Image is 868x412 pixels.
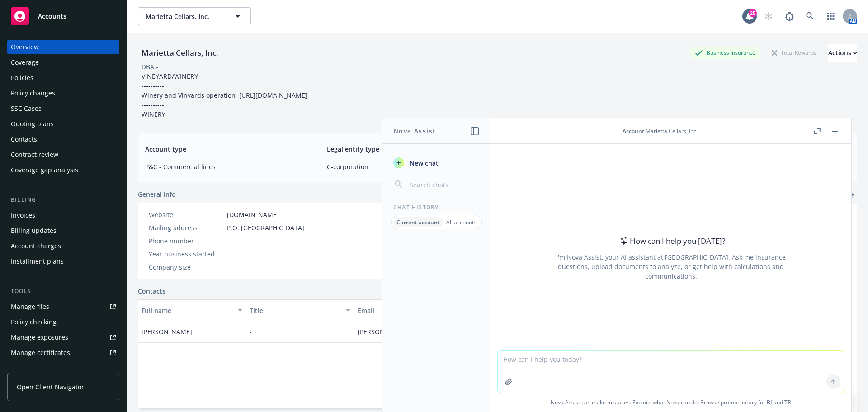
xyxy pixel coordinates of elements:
div: Marietta Cellars, Inc. [138,47,222,59]
a: Policy checking [7,315,119,329]
button: Marietta Cellars, Inc. [138,7,251,25]
div: How can I help you [DATE]? [617,235,725,247]
a: Accounts [7,4,119,29]
span: P&C - Commercial lines [145,162,305,171]
button: Actions [828,44,857,62]
a: Overview [7,40,119,54]
div: Total Rewards [767,47,821,58]
p: All accounts [446,218,476,226]
a: Switch app [822,7,840,25]
a: Contacts [138,286,165,296]
a: Policies [7,71,119,85]
a: Manage certificates [7,346,119,360]
span: Account type [145,144,305,154]
div: Website [149,210,223,219]
div: Account charges [11,239,61,253]
a: BI [767,398,772,406]
div: Manage exposures [11,330,68,345]
div: Manage files [11,299,49,314]
div: Business Insurance [690,47,760,58]
div: Title [250,306,340,315]
h1: Nova Assist [393,126,436,136]
input: Search chats [408,178,480,191]
div: Phone number [149,236,223,246]
div: Policies [11,71,33,85]
div: Chat History [382,204,491,211]
span: Marietta Cellars, Inc. [146,12,224,21]
a: Installment plans [7,254,119,269]
a: Start snowing [759,7,778,25]
span: P.O. [GEOGRAPHIC_DATA] [227,223,304,232]
div: Coverage [11,55,39,70]
button: Full name [138,299,246,321]
a: [PERSON_NAME][EMAIL_ADDRESS][DOMAIN_NAME] [358,327,521,336]
span: Legal entity type [327,144,486,154]
div: Year business started [149,249,223,259]
a: [DOMAIN_NAME] [227,210,279,219]
span: New chat [408,158,439,168]
a: Report a Bug [780,7,798,25]
a: Manage claims [7,361,119,375]
div: Contract review [11,147,58,162]
div: Installment plans [11,254,64,269]
div: Invoices [11,208,35,223]
button: Title [246,299,354,321]
div: Coverage gap analysis [11,163,78,177]
span: - [250,327,252,336]
a: add [846,189,857,200]
a: SSC Cases [7,101,119,116]
a: Contacts [7,132,119,147]
span: Account [623,127,644,135]
div: DBA: - [142,62,158,71]
div: Mailing address [149,223,223,232]
div: Billing [7,195,119,204]
span: - [227,236,229,246]
div: 25 [749,9,757,17]
a: Contract review [7,147,119,162]
span: General info [138,189,176,199]
span: VINEYARD/WINERY ---------- Winery and Vinyards operation [URL][DOMAIN_NAME] ---------- WINERY [142,72,307,118]
div: Email [358,306,520,315]
a: Manage exposures [7,330,119,345]
span: - [227,249,229,259]
a: TR [784,398,791,406]
span: Open Client Navigator [17,382,84,392]
span: - [227,262,229,272]
span: Nova Assist can make mistakes. Explore what Nova can do: Browse prompt library for and [494,393,848,412]
div: Policy checking [11,315,57,329]
a: Quoting plans [7,117,119,131]
a: Account charges [7,239,119,253]
a: Invoices [7,208,119,223]
button: Email [354,299,534,321]
div: Overview [11,40,39,54]
div: Quoting plans [11,117,54,131]
a: Search [801,7,819,25]
span: Accounts [38,13,66,20]
div: SSC Cases [11,101,42,116]
div: Company size [149,262,223,272]
p: Current account [396,218,440,226]
div: Tools [7,287,119,296]
a: Billing updates [7,223,119,238]
div: I'm Nova Assist, your AI assistant at [GEOGRAPHIC_DATA]. Ask me insurance questions, upload docum... [544,252,798,281]
div: Policy changes [11,86,55,100]
div: Actions [828,44,857,62]
a: Coverage gap analysis [7,163,119,177]
div: Manage claims [11,361,57,375]
div: : Marietta Cellars, Inc. [623,127,698,135]
div: Full name [142,306,232,315]
div: Billing updates [11,223,57,238]
span: [PERSON_NAME] [142,327,192,336]
div: Contacts [11,132,37,147]
button: New chat [390,155,483,171]
div: Manage certificates [11,346,70,360]
a: Manage files [7,299,119,314]
a: Coverage [7,55,119,70]
a: Policy changes [7,86,119,100]
span: C-corporation [327,162,486,171]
